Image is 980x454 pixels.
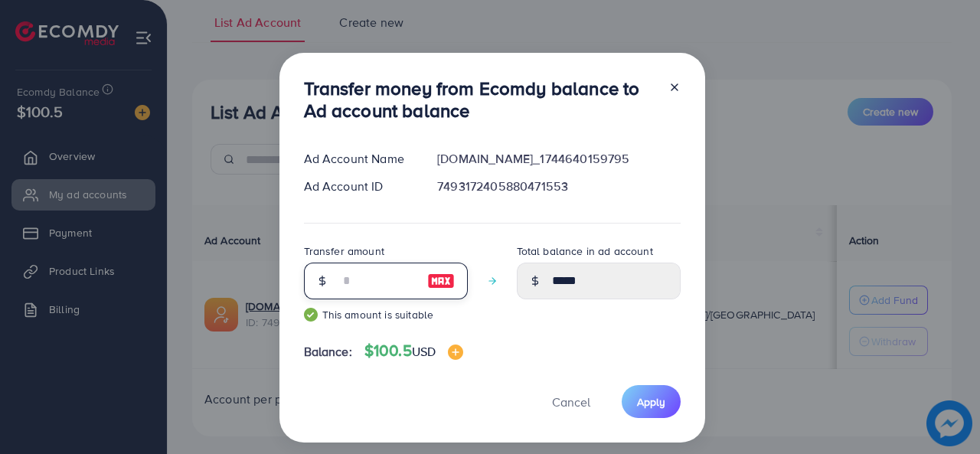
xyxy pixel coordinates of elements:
div: Ad Account ID [292,178,426,195]
span: Balance: [304,343,352,361]
h3: Transfer money from Ecomdy balance to Ad account balance [304,77,656,122]
img: image [448,345,463,360]
img: image [427,272,455,290]
h4: $100.5 [364,341,463,361]
button: Apply [622,385,681,418]
img: guide [304,308,318,322]
div: [DOMAIN_NAME]_1744640159795 [425,150,692,168]
div: Ad Account Name [292,150,426,168]
small: This amount is suitable [304,307,468,322]
label: Transfer amount [304,243,384,259]
div: 7493172405880471553 [425,178,692,195]
span: Apply [637,394,665,410]
button: Cancel [533,385,609,418]
span: Cancel [552,394,590,410]
span: USD [412,343,436,360]
label: Total balance in ad account [517,243,653,259]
